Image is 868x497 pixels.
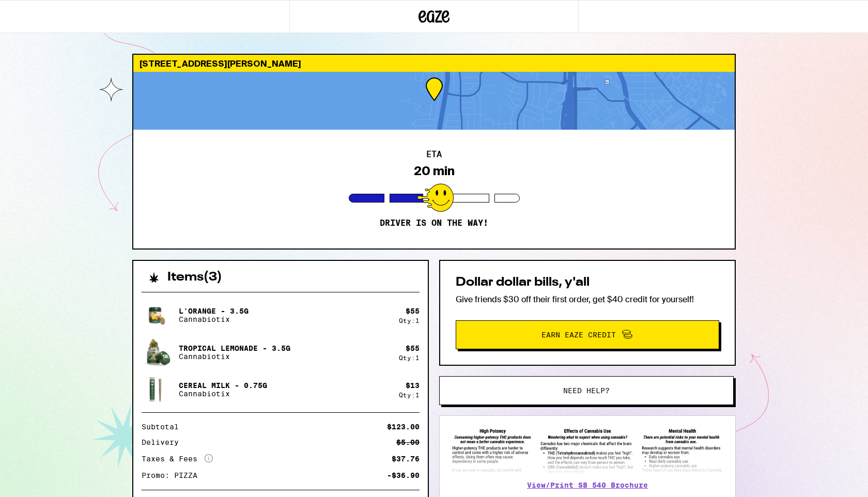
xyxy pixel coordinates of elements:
[406,381,420,390] div: $ 13
[387,423,420,430] div: $123.00
[179,315,249,323] p: Cannabiotix
[456,276,719,289] h2: Dollar dollar bills, y'all
[179,390,267,398] p: Cannabiotix
[406,307,420,315] div: $ 55
[406,344,420,352] div: $ 55
[142,439,186,446] div: Delivery
[439,376,734,405] button: Need help?
[392,455,420,462] div: $37.76
[380,218,488,228] p: Driver is on the way!
[456,320,719,349] button: Earn Eaze Credit
[541,331,616,338] span: Earn Eaze Credit
[142,472,205,479] div: Promo: PIZZA
[179,344,290,352] p: Tropical Lemonade - 3.5g
[414,164,455,178] div: 20 min
[801,466,858,492] iframe: Opens a widget where you can find more information
[179,381,267,390] p: Cereal Milk - 0.75g
[563,387,610,394] span: Need help?
[133,55,735,72] div: [STREET_ADDRESS][PERSON_NAME]
[426,150,442,159] h2: ETA
[399,354,420,361] div: Qty: 1
[456,294,719,305] p: Give friends $30 off their first order, get $40 credit for yourself!
[399,392,420,398] div: Qty: 1
[142,301,171,330] img: Cannabiotix - L'Orange - 3.5g
[387,472,420,479] div: -$36.90
[396,439,420,446] div: $5.00
[142,375,171,404] img: Cannabiotix - Cereal Milk - 0.75g
[142,454,213,463] div: Taxes & Fees
[142,423,186,430] div: Subtotal
[167,271,222,284] h2: Items ( 3 )
[179,307,249,315] p: L'Orange - 3.5g
[399,317,420,324] div: Qty: 1
[179,352,290,361] p: Cannabiotix
[450,426,725,474] img: SB 540 Brochure preview
[142,338,171,367] img: Cannabiotix - Tropical Lemonade - 3.5g
[527,481,648,489] a: View/Print SB 540 Brochure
